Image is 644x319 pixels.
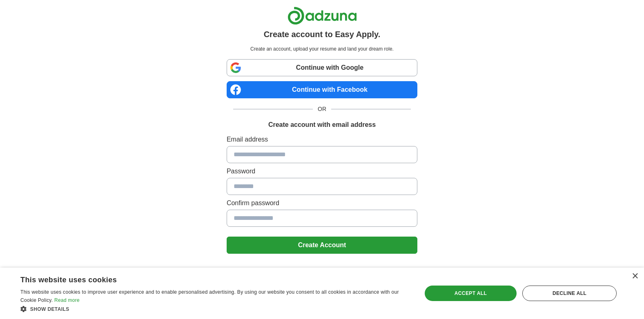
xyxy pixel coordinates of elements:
[20,272,390,285] div: This website uses cookies
[227,198,417,208] label: Confirm password
[227,81,417,98] a: Continue with Facebook
[227,59,417,76] a: Continue with Google
[228,45,416,53] p: Create an account, upload your resume and land your dream role.
[227,166,417,176] label: Password
[632,273,638,279] div: Close
[227,135,417,144] label: Email address
[313,105,331,113] span: OR
[292,267,352,275] span: Already registered?
[268,120,376,130] h1: Create account with email address
[54,297,80,303] a: Read more, opens a new window
[20,305,410,313] div: Show details
[20,289,399,303] span: This website uses cookies to improve user experience and to enable personalised advertising. By u...
[522,286,617,301] div: Decline all
[264,28,381,40] h1: Create account to Easy Apply.
[30,306,69,312] span: Show details
[227,237,417,254] button: Create Account
[425,286,517,301] div: Accept all
[287,7,357,25] img: Adzuna logo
